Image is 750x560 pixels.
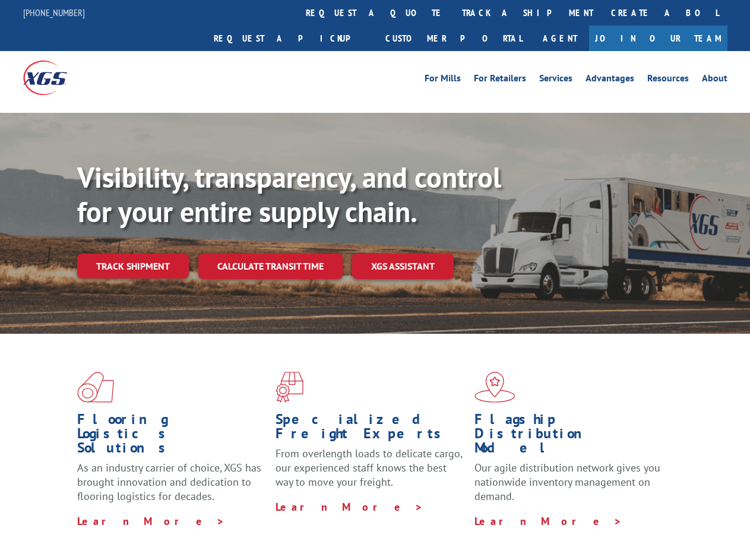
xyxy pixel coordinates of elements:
[376,26,531,51] a: Customer Portal
[276,372,303,403] img: xgs-icon-focused-on-flooring-red
[23,7,85,18] a: [PHONE_NUMBER]
[276,500,423,514] a: Learn More >
[77,514,225,528] a: Learn More >
[647,74,689,87] a: Resources
[702,74,727,87] a: About
[586,74,634,87] a: Advantages
[425,74,461,87] a: For Mills
[474,412,664,461] h1: Flagship Distribution Model
[77,254,189,279] a: Track shipment
[77,159,501,230] b: Visibility, transparency, and control for your entire supply chain.
[352,254,454,279] a: XGS ASSISTANT
[474,372,515,403] img: xgs-icon-flagship-distribution-model-red
[205,26,376,51] a: Request a pickup
[531,26,589,51] a: Agent
[276,412,465,447] h1: Specialized Freight Experts
[276,447,465,499] p: From overlength loads to delicate cargo, our experienced staff knows the best way to move your fr...
[77,461,261,503] span: As an industry carrier of choice, XGS has brought innovation and dedication to flooring logistics...
[77,412,267,461] h1: Flooring Logistics Solutions
[589,26,727,51] a: Join Our Team
[198,254,343,279] a: Calculate transit time
[474,74,526,87] a: For Retailers
[474,514,622,528] a: Learn More >
[474,461,660,503] span: Our agile distribution network gives you nationwide inventory management on demand.
[77,372,114,403] img: xgs-icon-total-supply-chain-intelligence-red
[539,74,572,87] a: Services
